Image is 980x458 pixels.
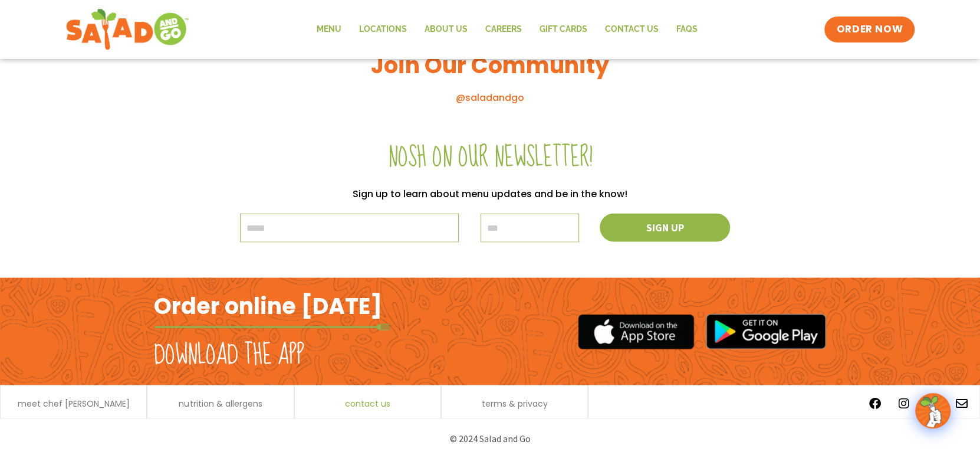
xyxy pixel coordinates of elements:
img: fork [154,323,390,330]
img: appstore [578,312,694,351]
h2: Download the app [154,338,304,371]
img: new-SAG-logo-768×292 [65,6,190,53]
nav: Menu [308,16,706,43]
a: GIFT CARDS [531,16,596,43]
a: ORDER NOW [824,17,914,42]
img: google_play [706,313,826,349]
a: Locations [350,16,416,43]
h3: Join Our Community [160,51,820,80]
p: Sign up to learn about menu updates and be in the know! [160,185,820,201]
span: ORDER NOW [836,22,902,37]
a: terms & privacy [482,399,548,407]
a: About Us [416,16,476,43]
a: meet chef [PERSON_NAME] [18,399,130,407]
h2: Order online [DATE] [154,291,382,320]
h2: Nosh on our newsletter! [160,140,820,174]
a: Menu [308,16,350,43]
a: FAQs [667,16,706,43]
a: contact us [345,399,390,407]
img: wpChatIcon [916,394,949,427]
a: Careers [476,16,531,43]
a: nutrition & allergens [179,399,262,407]
button: Sign up [600,213,731,241]
span: Sign up [646,222,683,233]
a: Contact Us [596,16,667,43]
a: @saladandgo [456,91,524,104]
p: © 2024 Salad and Go [160,430,820,446]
